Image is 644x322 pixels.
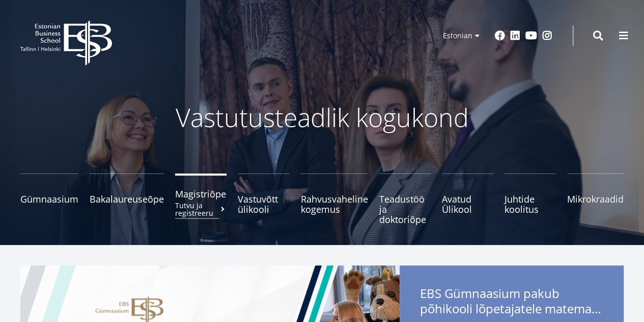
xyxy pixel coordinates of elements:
span: Vastuvõtt ülikooli [238,194,289,214]
a: Juhtide koolitus [505,174,556,225]
span: Magistriõpe [175,189,227,199]
span: Rahvusvaheline kogemus [300,194,368,214]
a: Youtube [525,31,537,41]
a: Mikrokraadid [567,174,624,225]
span: Gümnaasium [20,194,78,204]
span: Mikrokraadid [567,194,624,204]
span: Avatud Ülikool [442,194,493,214]
p: Vastutusteadlik kogukond [52,102,592,133]
span: EBS Gümnaasium pakub [420,286,603,319]
span: Teadustöö ja doktoriõpe [379,194,430,225]
span: põhikooli lõpetajatele matemaatika- ja eesti keele kursuseid [420,301,603,316]
span: Juhtide koolitus [505,194,556,214]
a: Avatud Ülikool [442,174,493,225]
a: Facebook [495,31,505,41]
a: Rahvusvaheline kogemus [300,174,368,225]
span: Bakalaureuseõpe [90,194,164,204]
small: Tutvu ja registreeru [175,202,227,217]
a: Teadustöö ja doktoriõpe [379,174,430,225]
a: Linkedin [510,31,520,41]
a: Instagram [542,31,552,41]
a: Vastuvõtt ülikooli [238,174,289,225]
a: Gümnaasium [20,174,78,225]
a: Bakalaureuseõpe [90,174,164,225]
a: MagistriõpeTutvu ja registreeru [175,174,227,225]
